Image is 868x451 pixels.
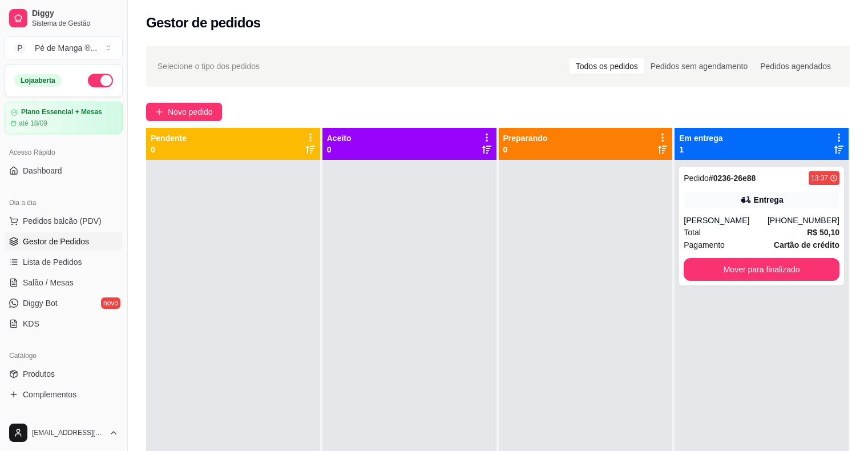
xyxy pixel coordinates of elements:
[14,42,26,54] span: P
[5,273,123,292] a: Salão / Mesas
[807,228,839,237] strong: R$ 50,10
[684,258,839,281] button: Mover para finalizado
[158,60,260,73] span: Selecione o tipo dos pedidos
[5,162,123,180] a: Dashboard
[503,144,548,155] p: 0
[5,143,123,162] div: Acesso Rápido
[32,19,118,28] span: Sistema de Gestão
[35,42,97,54] div: Pé de Manga ® ...
[5,232,123,251] a: Gestor de Pedidos
[5,294,123,312] a: Diggy Botnovo
[32,9,118,19] span: Diggy
[754,58,837,74] div: Pedidos agendados
[151,132,187,144] p: Pendente
[19,119,47,128] article: até 18/09
[151,144,187,155] p: 0
[5,253,123,271] a: Lista de Pedidos
[14,74,62,87] div: Loja aberta
[768,215,839,226] div: [PHONE_NUMBER]
[155,108,163,116] span: plus
[684,239,725,251] span: Pagamento
[684,215,768,226] div: [PERSON_NAME]
[5,5,123,32] a: DiggySistema de Gestão
[21,108,102,116] article: Plano Essencial + Mesas
[684,226,701,239] span: Total
[327,132,352,144] p: Aceito
[679,132,722,144] p: Em entrega
[23,165,62,176] span: Dashboard
[5,365,123,383] a: Produtos
[168,106,213,118] span: Novo pedido
[23,277,74,288] span: Salão / Mesas
[570,58,644,74] div: Todos os pedidos
[146,103,222,121] button: Novo pedido
[23,318,39,329] span: KDS
[5,385,123,404] a: Complementos
[709,174,756,183] strong: # 0236-26e88
[23,389,76,400] span: Complementos
[811,174,828,183] div: 13:37
[5,194,123,212] div: Dia a dia
[327,144,352,155] p: 0
[23,256,82,268] span: Lista de Pedidos
[774,240,839,249] strong: Cartão de crédito
[5,37,123,59] button: Select a team
[146,14,261,32] h2: Gestor de pedidos
[5,347,123,365] div: Catálogo
[679,144,722,155] p: 1
[23,297,58,309] span: Diggy Bot
[644,58,754,74] div: Pedidos sem agendamento
[5,419,123,446] button: [EMAIL_ADDRESS][DOMAIN_NAME]
[88,74,113,87] button: Alterar Status
[5,315,123,333] a: KDS
[32,428,104,437] span: [EMAIL_ADDRESS][DOMAIN_NAME]
[503,132,548,144] p: Preparando
[23,368,55,380] span: Produtos
[754,194,784,206] div: Entrega
[23,236,89,247] span: Gestor de Pedidos
[684,174,709,183] span: Pedido
[5,212,123,230] button: Pedidos balcão (PDV)
[23,215,102,227] span: Pedidos balcão (PDV)
[5,102,123,134] a: Plano Essencial + Mesasaté 18/09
